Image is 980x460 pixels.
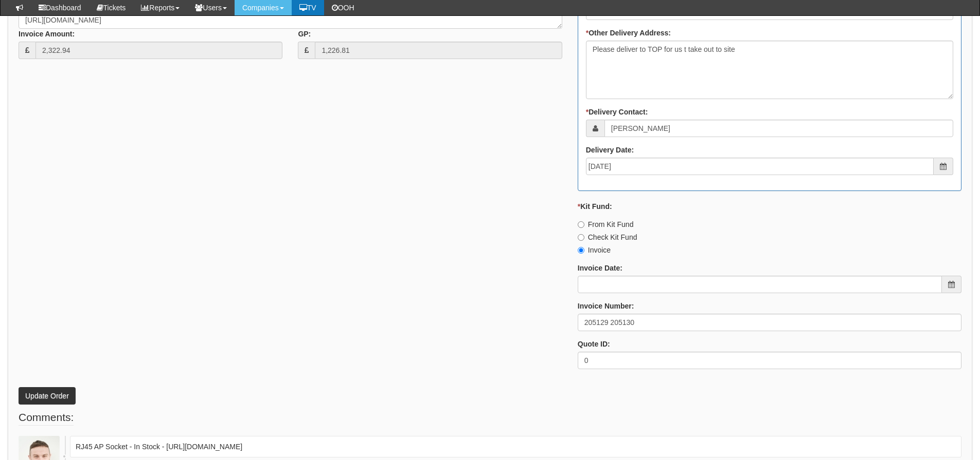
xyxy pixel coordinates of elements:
label: From Kit Fund [578,219,634,229]
input: Invoice [578,247,584,254]
input: From Kit Fund [578,221,584,228]
p: RJ45 AP Socket - In Stock - [URL][DOMAIN_NAME] [76,442,956,452]
label: Kit Fund: [578,201,612,212]
label: Delivery Contact: [586,107,648,117]
label: Delivery Date: [586,145,634,155]
label: Invoice Date: [578,263,622,273]
label: GP: [298,29,311,39]
label: Invoice Number: [578,301,634,311]
label: Quote ID: [578,339,610,349]
input: Check Kit Fund [578,234,584,241]
label: Check Kit Fund [578,232,637,242]
label: Other Delivery Address: [586,28,671,38]
label: Invoice [578,245,611,255]
button: Update Order [19,387,76,405]
legend: Comments: [19,410,74,426]
label: Invoice Amount: [19,29,75,39]
textarea: Please deliver to TOP for us t take out to site [586,41,953,99]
